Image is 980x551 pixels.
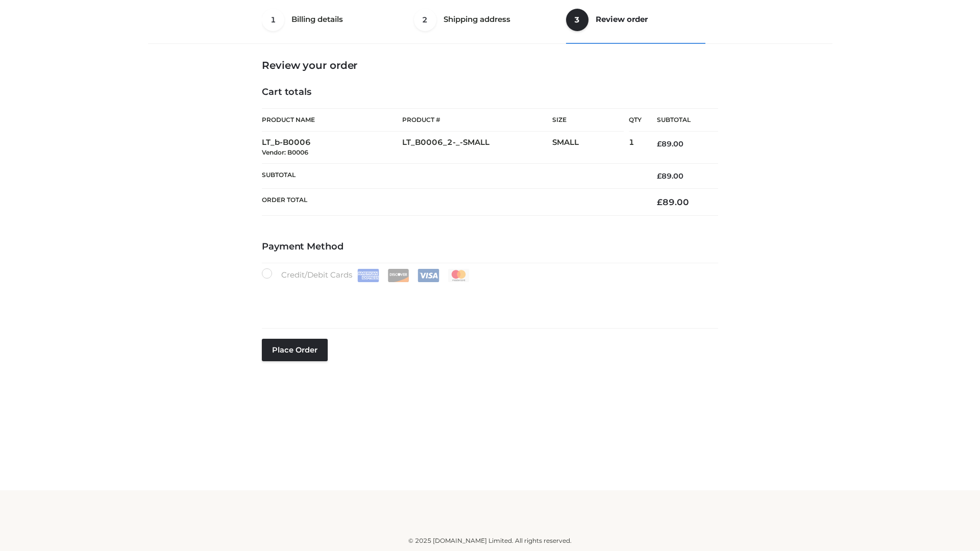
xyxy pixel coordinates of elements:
th: Order Total [262,189,642,216]
th: Product # [402,108,552,132]
th: Qty [629,108,642,132]
bdi: 89.00 [657,197,689,207]
h4: Cart totals [262,87,718,98]
span: £ [657,197,663,207]
img: Discover [387,269,409,282]
th: Product Name [262,108,402,132]
bdi: 89.00 [657,171,683,181]
h4: Payment Method [262,241,718,253]
td: SMALL [552,132,629,164]
button: Place order [262,339,328,361]
label: Credit/Debit Cards [262,268,471,282]
img: Mastercard [448,269,470,282]
td: LT_B0006_2-_-SMALL [402,132,552,164]
span: £ [657,171,661,181]
iframe: Secure payment input frame [260,280,716,317]
img: Amex [357,269,379,282]
span: £ [657,139,661,148]
th: Subtotal [642,109,718,132]
small: Vendor: B0006 [262,148,308,156]
div: © 2025 [DOMAIN_NAME] Limited. All rights reserved. [152,536,828,546]
img: Visa [418,269,439,282]
th: Size [552,109,624,132]
th: Subtotal [262,163,642,188]
td: LT_b-B0006 [262,132,402,164]
td: 1 [629,132,642,164]
h3: Review your order [262,59,718,71]
bdi: 89.00 [657,139,683,148]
